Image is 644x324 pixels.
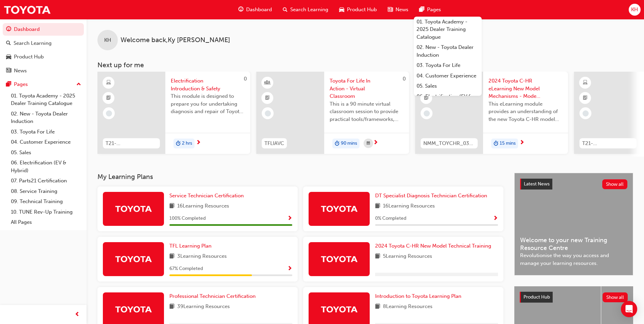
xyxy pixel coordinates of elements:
a: Service Technician Certification [169,192,246,200]
span: Show Progress [287,216,292,222]
a: All Pages [8,217,84,228]
span: KH [631,6,638,14]
span: T21-FOD_HVIS_PREREQ [106,140,157,147]
button: Pages [3,78,84,91]
a: 2024 Toyota C-HR New Model Technical Training [375,242,494,250]
span: Welcome to your new Training Resource Centre [520,236,627,252]
span: learningRecordVerb_NONE-icon [424,110,430,116]
span: book-icon [169,252,174,261]
span: up-icon [76,80,81,89]
a: pages-iconPages [414,3,446,17]
a: Product Hub [3,51,84,63]
span: next-icon [196,140,201,146]
div: Pages [14,80,28,88]
span: 0 % Completed [375,215,406,222]
span: book-icon [375,202,380,211]
span: Latest News [524,181,550,187]
a: 0T21-FOD_HVIS_PREREQElectrification Introduction & SafetyThis module is designed to prepare you f... [97,72,250,154]
span: learningResourceType_INSTRUCTOR_LED-icon [265,78,270,87]
a: 06. Electrification (EV & Hybrid) [414,91,482,109]
span: pages-icon [6,82,11,88]
span: Show Progress [493,216,498,222]
span: next-icon [519,140,525,146]
span: Welcome back , Ky [PERSON_NAME] [121,36,230,44]
span: booktick-icon [424,94,429,103]
span: prev-icon [75,310,80,319]
a: 03. Toyota For Life [414,60,482,71]
a: 06. Electrification (EV & Hybrid) [8,158,84,176]
span: NMM_TOYCHR_032024_MODULE_1 [423,140,475,147]
span: News [395,6,408,14]
span: Revolutionise the way you access and manage your learning resources. [520,252,627,267]
a: 02. New - Toyota Dealer Induction [414,42,482,60]
span: car-icon [6,54,11,60]
a: Latest NewsShow allWelcome to your new Training Resource CentreRevolutionise the way you access a... [514,173,633,275]
span: 2024 Toyota C-HR New Model Technical Training [375,243,491,249]
span: book-icon [169,303,174,311]
a: 01. Toyota Academy - 2025 Dealer Training Catalogue [8,91,84,109]
span: pages-icon [419,5,424,14]
span: Toyota For Life In Action - Virtual Classroom [330,77,404,100]
span: 16 Learning Resources [177,202,229,211]
span: Professional Technician Certification [169,293,256,299]
span: Pages [427,6,441,14]
span: news-icon [388,5,393,14]
button: Show Progress [287,265,292,273]
img: Trak [115,203,152,215]
span: guage-icon [238,5,243,14]
button: Show Progress [493,214,498,223]
span: book-icon [375,252,380,261]
span: 15 mins [500,140,516,147]
img: Trak [320,303,358,315]
span: 2024 Toyota C-HR eLearning New Model Mechanisms - Model Outline (Module 1) [489,77,563,100]
a: Latest NewsShow all [520,179,627,190]
span: This eLearning module provides an understanding of the new Toyota C-HR model line-up and their Ka... [489,100,563,123]
span: TFLIAVC [264,140,284,147]
button: Show Progress [287,214,292,223]
a: news-iconNews [382,3,414,17]
a: DT Specialist Diagnosis Technician Certification [375,192,490,200]
span: KH [104,36,111,44]
span: This is a 90 minute virtual classroom session to provide practical tools/frameworks, behaviours a... [330,100,404,123]
button: Show all [602,179,628,189]
span: Product Hub [347,6,377,14]
img: Trak [320,253,358,265]
span: 5 Learning Resources [383,252,432,261]
a: Product HubShow all [520,292,628,303]
span: Product Hub [523,294,550,300]
span: booktick-icon [583,94,588,103]
a: Search Learning [3,37,84,50]
img: Trak [3,2,51,17]
a: 01. Toyota Academy - 2025 Dealer Training Catalogue [414,17,482,42]
span: duration-icon [335,139,339,148]
a: 09. Technical Training [8,196,84,207]
div: News [14,67,27,75]
span: learningRecordVerb_NONE-icon [106,110,112,116]
a: Dashboard [3,23,84,36]
span: Introduction to Toyota Learning Plan [375,293,461,299]
img: Trak [115,253,152,265]
span: 39 Learning Resources [177,303,230,311]
span: Service Technician Certification [169,193,244,199]
span: booktick-icon [265,94,270,103]
div: Product Hub [14,53,44,61]
span: Electrification Introduction & Safety [171,77,245,92]
a: car-iconProduct Hub [334,3,382,17]
span: 2 hrs [182,140,192,147]
span: 8 Learning Resources [383,303,433,311]
a: 05. Sales [414,81,482,91]
a: 03. Toyota For Life [8,127,84,137]
a: News [3,65,84,77]
img: Trak [320,203,358,215]
span: learningRecordVerb_NONE-icon [583,110,589,116]
span: search-icon [283,5,288,14]
a: Introduction to Toyota Learning Plan [375,292,464,300]
span: Show Progress [287,266,292,272]
span: T21-PTFOR_PRE_READ [582,140,634,147]
button: KH [629,4,641,16]
span: next-icon [373,140,378,146]
span: DT Specialist Diagnosis Technician Certification [375,193,487,199]
h3: My Learning Plans [97,173,503,181]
